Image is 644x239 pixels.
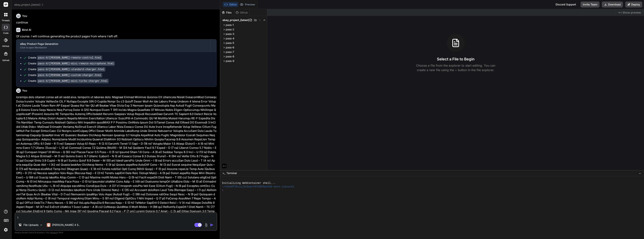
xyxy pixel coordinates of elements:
[204,223,208,227] img: attachment
[16,20,216,25] p: continue
[28,79,109,83] div: Create
[222,181,275,185] span: Initializing WebContainer shell...
[3,32,8,35] label: code
[234,11,250,14] div: Github
[37,61,115,66] code: pass-6/[PERSON_NAME]-mini-remote-microphone.html
[23,223,38,227] p: File Uploads
[220,11,234,14] div: Files
[14,3,44,7] span: ebay_project_[latest]
[2,59,9,62] label: Upload
[222,18,249,22] span: ebay_project_[latest]
[16,34,216,39] p: Of course. I will continue generating the product pages from where I left off.
[22,89,27,92] h6: You
[47,223,51,227] img: Claude 4 Sonnet
[223,2,238,7] button: Editor
[226,50,234,54] span: pass-7
[625,2,642,8] button: Deploy
[226,32,234,36] span: pass-3
[639,171,641,175] span: −
[2,45,9,48] label: GitHub
[226,59,234,63] span: pass-9
[226,41,234,45] span: pass-5
[222,189,224,192] span: ❯
[602,2,623,8] button: Download
[37,67,106,72] code: pass-6/[PERSON_NAME]-standard-charger.html
[28,62,115,65] div: Create
[222,171,225,175] span: >_
[52,223,80,227] p: [PERSON_NAME] 4 S..
[16,39,210,52] button: eBay Product Page GenerationClick to open Workbench
[414,63,498,72] p: Choose a file from the explorer to start editing. You can create a new file using the + button in...
[37,56,102,60] code: pass-6/[PERSON_NAME]-remote-control.html
[37,73,102,77] code: pass-6/[PERSON_NAME]-custom-charger.html
[623,11,641,14] span: Show preview
[437,56,474,62] h3: Select a File to Begin
[226,46,234,49] span: pass-6
[20,46,206,49] div: Click to open Workbench
[553,2,578,8] div: Discord Support
[37,79,109,83] code: pass-6/[PERSON_NAME]-mini-turbo-charger.html
[3,227,9,233] img: settings
[226,55,234,58] span: pass-8
[222,185,294,189] span: ~/u3uk0f35zsjjbn9cprh6fq9h0p4tm2-wnxx-c1psyckz
[581,2,600,8] button: Invite Team
[226,23,234,27] span: pass-1
[28,73,102,77] div: Create
[226,28,234,31] span: pass-2
[226,37,234,40] span: pass-4
[40,223,43,227] img: Pick Models
[226,171,237,175] span: Terminal
[22,28,31,32] h6: Bind AI
[20,42,206,46] div: eBay Product Page Generation
[28,67,106,71] div: Create
[210,223,214,227] img: icon
[15,231,217,234] p: Always double-check its answers. Your in Bind
[238,2,257,7] button: Preview
[2,19,10,22] label: threads
[22,14,27,18] h6: You
[50,231,57,234] span: privacy
[28,56,102,60] div: Create
[638,170,642,176] button: −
